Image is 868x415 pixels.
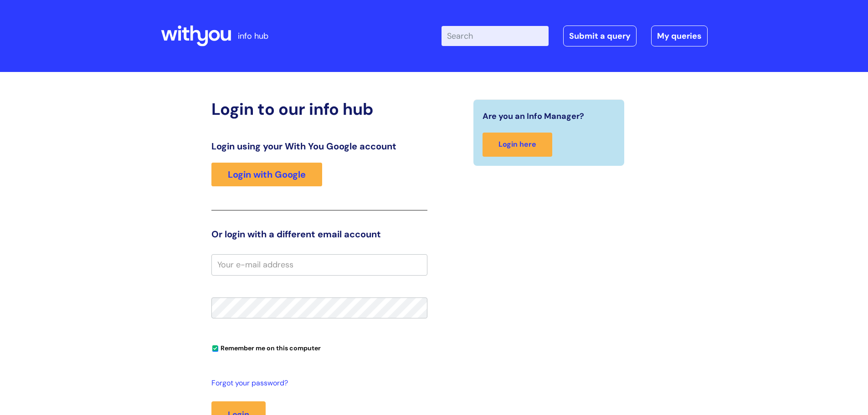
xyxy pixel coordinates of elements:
h2: Login to our info hub [211,99,427,119]
a: Submit a query [563,26,637,46]
input: Remember me on this computer [212,346,218,352]
h3: Login using your With You Google account [211,141,427,152]
div: You can uncheck this option if you're logging in from a shared device [211,340,427,355]
a: My queries [651,26,708,46]
a: Login here [483,133,552,157]
input: Search [442,26,549,46]
label: Remember me on this computer [211,342,321,352]
a: Login with Google [211,163,322,186]
a: Forgot your password? [211,377,423,390]
span: Are you an Info Manager? [483,109,584,123]
p: info hub [238,29,268,43]
h3: Or login with a different email account [211,229,427,240]
input: Your e-mail address [211,254,427,275]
